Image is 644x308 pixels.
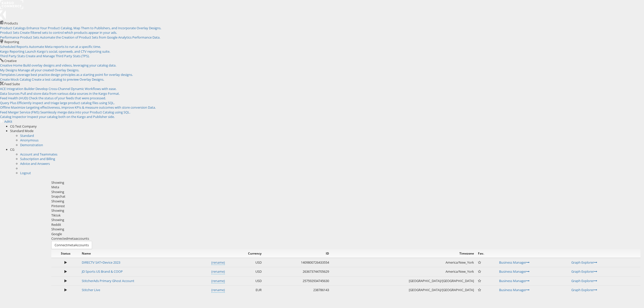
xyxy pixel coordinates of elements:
[51,204,640,208] div: Pinterest
[82,260,120,265] a: DIRECTV SAT+Device 2023
[18,68,79,72] span: Manage all your created Overlay Designs.
[25,49,110,54] span: Launch Kargo's social, openweb, and CTV reporting suite.
[20,157,55,161] a: Subscription and Billing
[20,138,38,142] a: Anonymous
[264,276,331,286] td: 257592934745630
[51,236,640,241] div: Connected accounts
[51,227,640,232] div: Showing
[51,190,640,194] div: Showing
[20,161,50,166] a: Advice and Answers
[40,35,160,40] span: Automate the Creation of Product Sets from Google Analytics Performance Data.
[51,208,640,213] div: Showing
[211,260,225,265] a: (rename)
[227,286,264,295] td: EUR
[331,276,476,286] td: [GEOGRAPHIC_DATA]/[GEOGRAPHIC_DATA]
[16,72,133,77] span: Leverage best practice design principles as a starting point for overlay designs.
[20,91,120,96] span: Pull and store data from various data sources in the Kargo Format.
[476,249,497,258] th: Fav.
[10,124,37,129] span: CG Test Company
[20,143,43,147] a: Demonstration
[4,82,20,86] span: Feed Suite
[499,279,530,283] a: Business Manager
[264,249,331,258] th: ID
[68,236,75,241] span: meta
[227,258,264,267] td: USD
[331,249,476,258] th: Timezone
[51,194,640,199] div: Snapchat
[331,286,476,295] td: [GEOGRAPHIC_DATA]/[GEOGRAPHIC_DATA]
[40,110,130,114] span: Seamlessly merge data into your Product Catalog using SQL.
[4,21,18,25] span: Products
[4,119,12,124] span: AdKit
[51,199,640,204] div: Showing
[51,218,640,222] div: Showing
[264,267,331,276] td: 263673744705629
[51,249,80,258] th: Status
[571,288,597,292] a: Graph Explorer
[211,279,225,284] a: (rename)
[29,44,101,49] span: Automate Meta reports to run at a specific time.
[264,286,331,295] td: 238786143
[571,260,597,265] a: Graph Explorer
[82,269,123,274] a: JD Sports US Brand & COOP
[51,232,640,236] div: Google
[26,26,161,30] span: Enhance Your Product Catalog, Map Them to Publishers, and Incorporate Overlay Designs.
[264,258,331,267] td: 1409800726433554
[499,288,530,292] a: Business Manager
[51,222,640,227] div: Reddit
[80,249,227,258] th: Name
[227,249,264,258] th: Currency
[571,279,597,283] a: Graph Explorer
[26,54,90,58] span: Create and Manage Third Party Stats (TPS).
[499,269,530,274] a: Business Manager
[82,288,100,292] a: Stitcher Live
[10,129,33,133] span: Standard Mode
[29,96,106,100] span: Check the status of your feeds that were processed.
[20,30,117,35] span: Create filtered sets to control which products appear in your ads.
[331,258,476,267] td: America/New_York
[499,260,530,265] a: Business Manager
[82,279,134,283] a: StitcherAds Primary Ghost Account
[27,114,115,119] span: Inspect your catalog both on the Kargo and Publisher side.
[17,101,115,105] span: Efficiently inspect and triage large product catalog files using SQL.
[32,77,104,82] span: Create a test catalog to preview Overlay Designs.
[20,133,34,138] a: Standard
[211,288,225,293] a: (rename)
[51,180,640,185] div: Showing
[20,152,57,157] a: Account and Teammates
[23,63,116,68] span: Build overlay designs and videos, leveraging your catalog data.
[10,147,14,152] span: CG
[211,269,225,274] a: (rename)
[571,269,597,274] a: Graph Explorer
[331,267,476,276] td: America/New_York
[4,40,19,44] span: Reporting
[20,171,31,175] a: Logout
[11,105,156,110] span: Maximize targeting effectiveness, improve KPIs & measure outcomes with store conversion Data.
[227,276,264,286] td: USD
[51,185,640,190] div: Meta
[35,86,116,91] span: Develop Cross-Channel Dynamic Workflows with ease.
[51,241,92,249] button: ConnectmetaAccounts
[4,58,17,63] span: Creative
[51,213,640,218] div: Tiktok
[67,243,75,247] span: meta
[227,267,264,276] td: USD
